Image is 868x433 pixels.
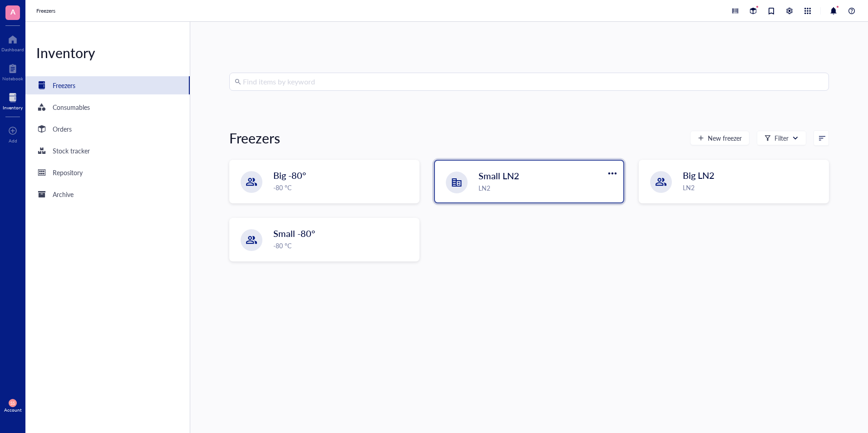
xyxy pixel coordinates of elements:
[25,98,190,116] a: Consumables
[25,185,190,203] a: Archive
[1,47,24,52] div: Dashboard
[4,407,22,413] div: Account
[53,189,74,199] div: Archive
[10,6,15,17] span: A
[36,6,57,15] a: Freezers
[2,76,23,81] div: Notebook
[2,61,23,81] a: Notebook
[774,133,789,143] div: Filter
[53,124,72,134] div: Orders
[478,183,618,193] div: LN2
[683,169,715,182] span: Big LN2
[273,227,315,240] span: Small -80°
[25,142,190,160] a: Stock tracker
[3,105,23,110] div: Inventory
[229,129,280,147] div: Freezers
[273,182,414,192] div: -80 °C
[273,169,306,182] span: Big -80°
[25,76,190,94] a: Freezers
[273,241,414,251] div: -80 °C
[9,138,17,143] div: Add
[53,146,90,156] div: Stock tracker
[25,163,190,182] a: Repository
[708,134,742,142] span: New freezer
[10,401,15,406] span: SS
[53,102,90,112] div: Consumables
[53,167,83,177] div: Repository
[683,182,823,192] div: LN2
[690,131,750,145] button: New freezer
[25,120,190,138] a: Orders
[1,32,24,52] a: Dashboard
[53,80,75,90] div: Freezers
[25,44,190,62] div: Inventory
[478,169,519,182] span: Small LN2
[3,90,23,110] a: Inventory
